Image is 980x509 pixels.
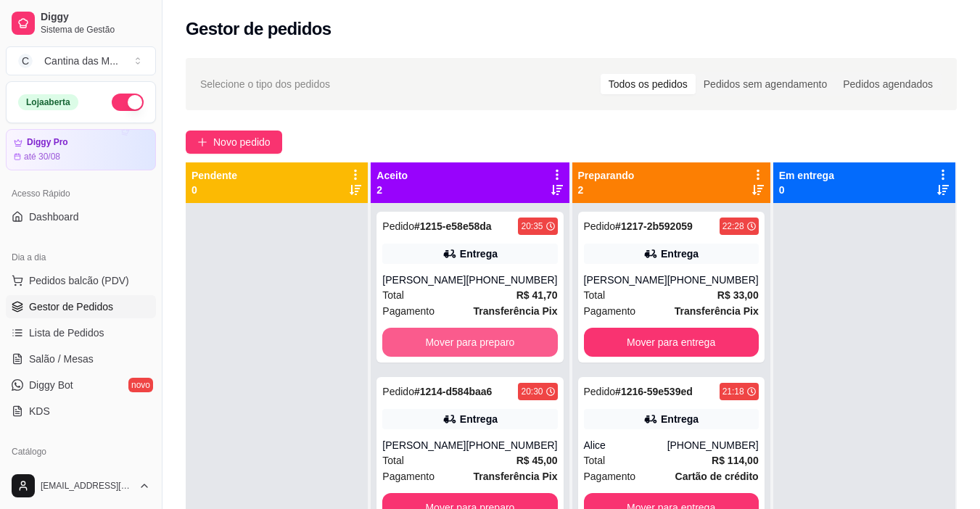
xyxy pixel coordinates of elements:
div: [PERSON_NAME] [382,273,466,287]
div: Pedidos sem agendamento [696,74,835,94]
button: Mover para preparo [382,328,557,357]
div: Loja aberta [18,94,78,110]
span: Gestor de Pedidos [29,299,113,314]
div: Pedidos agendados [835,74,941,94]
div: Acesso Rápido [6,182,156,205]
article: Diggy Pro [27,137,68,148]
div: Alice [584,438,667,452]
button: Mover para entrega [584,328,759,357]
a: DiggySistema de Gestão [6,6,156,41]
div: Catálogo [6,440,156,463]
article: até 30/08 [24,151,60,162]
div: [PHONE_NUMBER] [667,438,759,452]
span: Diggy [41,11,150,24]
a: Dashboard [6,205,156,228]
div: Entrega [460,247,498,261]
span: [EMAIL_ADDRESS][DOMAIN_NAME] [41,480,133,492]
button: Pedidos balcão (PDV) [6,269,156,292]
h2: Gestor de pedidos [186,17,332,41]
div: [PERSON_NAME] [382,438,466,452]
p: Pendente [192,168,237,183]
p: 2 [578,183,635,197]
strong: Cartão de crédito [675,471,759,482]
a: Diggy Botnovo [6,373,156,397]
strong: # 1216-59e539ed [615,386,693,397]
button: Select a team [6,46,156,75]
strong: Transferência Pix [474,471,558,482]
div: Cantina das M ... [44,54,118,68]
span: Pedido [382,386,414,397]
strong: # 1217-2b592059 [615,220,693,232]
a: Lista de Pedidos [6,321,156,344]
span: Diggy Bot [29,378,73,392]
p: 2 [376,183,408,197]
span: Pagamento [382,468,435,484]
div: [PHONE_NUMBER] [466,273,557,287]
div: Todos os pedidos [601,74,696,94]
span: Total [382,287,404,303]
span: plus [197,137,207,147]
span: Pedidos balcão (PDV) [29,273,129,288]
div: [PERSON_NAME] [584,273,667,287]
div: [PHONE_NUMBER] [667,273,759,287]
button: Alterar Status [112,94,144,111]
span: Pedido [382,220,414,232]
button: [EMAIL_ADDRESS][DOMAIN_NAME] [6,468,156,503]
span: KDS [29,404,50,418]
span: Pagamento [382,303,435,319]
div: Entrega [661,247,699,261]
div: [PHONE_NUMBER] [466,438,557,452]
span: Pedido [584,220,616,232]
strong: R$ 114,00 [712,455,759,466]
span: Lista de Pedidos [29,326,104,340]
strong: R$ 45,00 [516,455,558,466]
a: Salão / Mesas [6,347,156,371]
span: Sistema de Gestão [41,24,150,36]
span: Total [584,287,606,303]
div: 21:18 [722,386,744,397]
strong: R$ 41,70 [516,289,558,301]
div: 20:35 [521,220,543,232]
div: Entrega [661,412,699,426]
p: Em entrega [779,168,834,183]
span: Salão / Mesas [29,352,94,366]
span: Novo pedido [213,134,271,150]
strong: # 1214-d584baa6 [414,386,492,397]
strong: Transferência Pix [675,305,759,317]
a: Gestor de Pedidos [6,295,156,318]
span: Dashboard [29,210,79,224]
span: Pagamento [584,303,636,319]
p: Aceito [376,168,408,183]
span: Pedido [584,386,616,397]
a: KDS [6,400,156,423]
div: Entrega [460,412,498,426]
button: Novo pedido [186,131,282,154]
span: Selecione o tipo dos pedidos [200,76,330,92]
strong: Transferência Pix [474,305,558,317]
div: Dia a dia [6,246,156,269]
strong: R$ 33,00 [717,289,759,301]
div: 22:28 [722,220,744,232]
div: 20:30 [521,386,543,397]
strong: # 1215-e58e58da [414,220,492,232]
span: Total [584,452,606,468]
a: Diggy Proaté 30/08 [6,129,156,170]
p: 0 [779,183,834,197]
p: 0 [192,183,237,197]
span: Total [382,452,404,468]
span: C [18,54,33,68]
span: Pagamento [584,468,636,484]
p: Preparando [578,168,635,183]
